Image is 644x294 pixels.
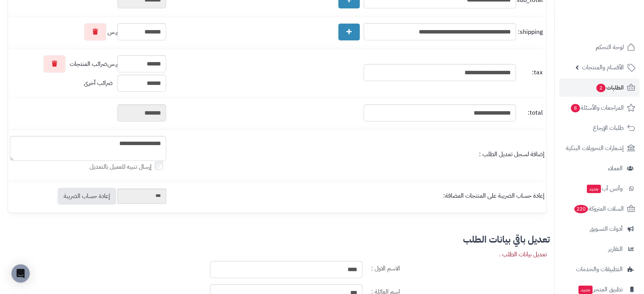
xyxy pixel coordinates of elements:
[10,23,166,41] div: ر.س
[587,185,601,193] span: جديد
[499,250,547,259] div: تعديل بيانات الطلب .
[518,28,543,37] span: shipping:
[608,244,623,254] span: التقارير
[559,260,639,278] a: التطبيقات والخدمات
[518,109,543,117] span: total:
[586,183,623,194] span: وآتس آب
[582,62,624,73] span: الأقسام والمنتجات
[570,102,624,113] span: المراجعات والأسئلة
[58,188,116,205] a: إعادة حساب الضريبة
[90,163,166,171] label: إرسال تنبيه للعميل بالتعديل
[170,150,545,159] div: إضافة لسجل تعديل الطلب :
[593,123,624,133] span: طلبات الإرجاع
[559,38,639,56] a: لوحة التحكم
[84,78,113,88] span: ضرائب أخرى
[608,163,623,174] span: العملاء
[559,99,639,117] a: المراجعات والأسئلة8
[576,264,623,275] span: التطبيقات والخدمات
[559,78,639,97] a: الطلبات2
[559,159,639,177] a: العملاء
[559,200,639,218] a: السلات المتروكة220
[368,261,550,273] label: الاسم الاول :
[578,286,593,294] span: جديد
[11,264,30,283] div: Open Intercom Messenger
[559,220,639,238] a: أدوات التسويق
[170,192,545,200] div: إعادة حساب الضريبة على المنتجات المضافة:
[70,60,107,69] span: ضرائب المنتجات
[596,42,624,53] span: لوحة التحكم
[10,55,166,73] div: ر.س
[559,139,639,157] a: إشعارات التحويلات البنكية
[596,83,606,93] span: 2
[574,203,624,214] span: السلات المتروكة
[559,179,639,198] a: وآتس آبجديد
[590,224,623,234] span: أدوات التسويق
[592,11,637,27] img: logo-2.png
[574,205,589,214] span: 220
[559,240,639,258] a: التقارير
[518,68,543,77] span: tax:
[5,235,550,244] div: تعديل باقي بيانات الطلب
[155,161,163,170] input: إرسال تنبيه للعميل بالتعديل
[559,119,639,137] a: طلبات الإرجاع
[566,143,624,153] span: إشعارات التحويلات البنكية
[570,104,580,113] span: 8
[596,82,624,93] span: الطلبات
